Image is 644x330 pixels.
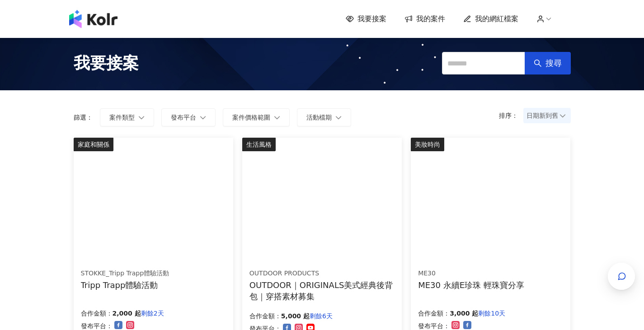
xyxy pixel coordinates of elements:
[475,14,518,24] span: 我的網紅檔案
[411,138,444,151] div: 美妝時尚
[74,138,233,257] img: 坐上tripp trapp、體驗專注繪畫創作
[223,108,290,126] button: 案件價格範圍
[100,108,154,126] button: 案件類型
[249,311,281,321] p: 合作金額：
[161,108,216,126] button: 發布平台
[526,109,568,122] span: 日期新到舊
[297,108,351,126] button: 活動檔期
[242,138,276,151] div: 生活風格
[525,52,571,74] button: 搜尋
[81,308,113,319] p: 合作金額：
[81,279,169,291] div: Tripp Trapp體驗活動
[534,59,542,67] span: search
[81,269,169,278] div: STOKKE_Tripp Trapp體驗活動
[357,14,386,24] span: 我要接案
[242,138,401,257] img: 【OUTDOOR】ORIGINALS美式經典後背包M
[74,138,113,151] div: 家庭和關係
[499,112,523,119] p: 排序：
[232,114,270,121] span: 案件價格範圍
[74,52,139,74] span: 我要接案
[418,269,524,278] div: ME30
[141,308,164,319] p: 剩餘2天
[109,114,135,121] span: 案件類型
[418,308,450,319] p: 合作金額：
[113,308,141,319] p: 2,000 起
[249,269,394,278] div: OUTDOOR PRODUCTS
[404,14,445,24] a: 我的案件
[69,10,118,28] img: logo
[418,279,524,291] div: ME30 永續E珍珠 輕珠寶分享
[281,311,310,321] p: 5,000 起
[463,14,518,24] a: 我的網紅檔案
[545,58,562,68] span: 搜尋
[310,311,333,321] p: 剩餘6天
[171,114,196,121] span: 發布平台
[346,14,386,24] a: 我要接案
[249,279,395,302] div: OUTDOOR｜ORIGINALS美式經典後背包｜穿搭素材募集
[416,14,445,24] span: 我的案件
[411,138,570,257] img: ME30 永續E珍珠 系列輕珠寶
[306,114,332,121] span: 活動檔期
[74,114,93,121] p: 篩選：
[450,308,478,319] p: 3,000 起
[478,308,505,319] p: 剩餘10天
